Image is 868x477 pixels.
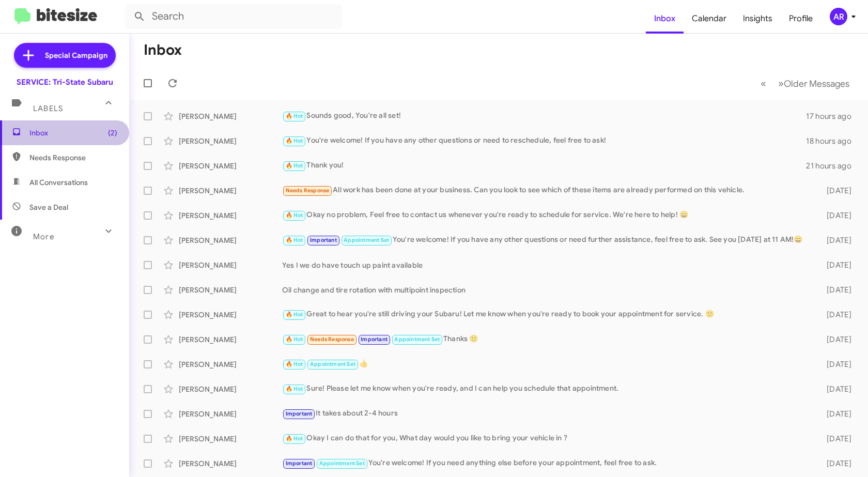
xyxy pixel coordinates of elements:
div: [PERSON_NAME] [179,161,282,171]
div: [PERSON_NAME] [179,409,282,419]
div: [PERSON_NAME] [179,434,282,444]
div: All work has been done at your business. Can you look to see which of these items are already per... [282,184,812,196]
div: You're welcome! If you have any other questions or need to reschedule, feel free to ask! [282,135,806,147]
div: [PERSON_NAME] [179,186,282,196]
div: [PERSON_NAME] [179,111,282,121]
span: Appointment Set [394,336,440,343]
nav: Page navigation example [755,73,856,94]
span: » [778,77,784,90]
span: Important [286,460,313,467]
input: Search [125,4,342,29]
div: [PERSON_NAME] [179,359,282,370]
div: [DATE] [812,409,860,419]
div: [DATE] [812,310,860,320]
span: Important [286,410,313,417]
div: You're welcome! If you need anything else before your appointment, feel free to ask. [282,457,812,469]
span: 🔥 Hot [286,113,303,119]
div: [DATE] [812,359,860,370]
button: Previous [754,73,772,94]
div: AR [830,8,847,25]
div: You're welcome! If you have any other questions or need further assistance, feel free to ask. See... [282,234,812,246]
div: [DATE] [812,260,860,270]
div: [DATE] [812,235,860,245]
div: 21 hours ago [806,161,860,171]
span: Needs Response [286,187,330,194]
div: [PERSON_NAME] [179,235,282,245]
span: 🔥 Hot [286,137,303,144]
h1: Inbox [144,42,182,58]
div: 👍 [282,358,812,370]
span: 🔥 Hot [286,435,303,442]
a: Calendar [684,4,735,34]
div: [DATE] [812,384,860,394]
div: [PERSON_NAME] [179,136,282,146]
div: [DATE] [812,434,860,444]
a: Insights [735,4,781,34]
div: 18 hours ago [806,136,860,146]
span: Needs Response [310,336,354,343]
div: [PERSON_NAME] [179,210,282,221]
div: [PERSON_NAME] [179,458,282,469]
div: [DATE] [812,334,860,345]
div: [DATE] [812,210,860,221]
a: Inbox [646,4,684,34]
span: « [761,77,766,90]
span: Appointment Set [344,237,389,243]
div: [DATE] [812,285,860,295]
div: Sure! Please let me know when you're ready, and I can help you schedule that appointment. [282,383,812,395]
div: [PERSON_NAME] [179,260,282,270]
button: Next [772,73,856,94]
span: Appointment Set [319,460,365,467]
div: It takes about 2-4 hours [282,408,812,420]
span: Older Messages [784,78,849,89]
div: 17 hours ago [806,111,860,121]
button: AR [821,8,857,25]
span: (2) [108,128,117,138]
div: Sounds good, You're all set! [282,110,806,122]
span: 🔥 Hot [286,162,303,169]
div: Thank you! [282,160,806,172]
a: Profile [781,4,821,34]
span: 🔥 Hot [286,386,303,392]
span: Labels [33,104,63,113]
div: [PERSON_NAME] [179,285,282,295]
span: Special Campaign [45,50,107,60]
div: Great to hear you're still driving your Subaru! Let me know when you're ready to book your appoin... [282,309,812,320]
span: 🔥 Hot [286,361,303,367]
span: 🔥 Hot [286,212,303,219]
div: Okay I can do that for you, What day would you like to bring your vehicle in ? [282,433,812,444]
span: 🔥 Hot [286,237,303,243]
div: [DATE] [812,458,860,469]
div: Thanks 🙂 [282,333,812,345]
a: Special Campaign [14,43,116,68]
div: [PERSON_NAME] [179,384,282,394]
div: Okay no problem, Feel free to contact us whenever you're ready to schedule for service. We're her... [282,209,812,221]
div: [DATE] [812,186,860,196]
span: 🔥 Hot [286,336,303,343]
div: Yes I we do have touch up paint available [282,260,812,270]
span: Needs Response [29,152,117,163]
span: All Conversations [29,177,88,188]
div: [PERSON_NAME] [179,310,282,320]
span: Appointment Set [310,361,355,367]
div: [PERSON_NAME] [179,334,282,345]
div: Oil change and tire rotation with multipoint inspection [282,285,812,295]
span: Save a Deal [29,202,68,212]
span: 🔥 Hot [286,311,303,318]
div: SERVICE: Tri-State Subaru [17,77,113,87]
span: Inbox [29,128,117,138]
span: Important [310,237,337,243]
span: Important [361,336,388,343]
span: More [33,232,54,241]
